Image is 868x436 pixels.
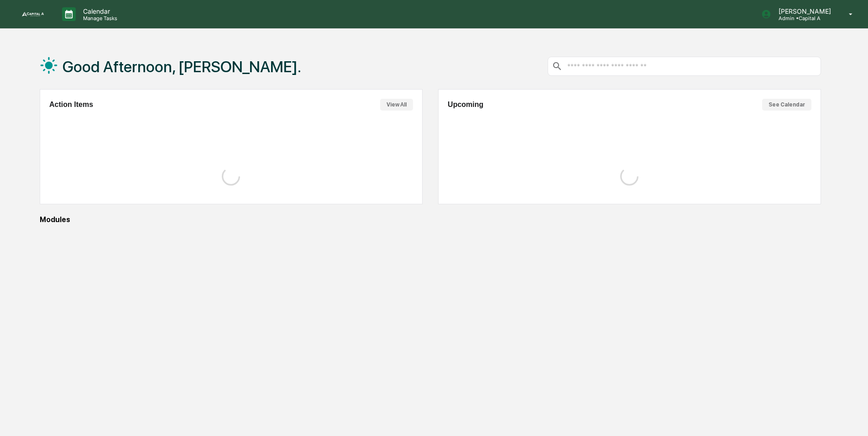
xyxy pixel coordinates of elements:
[771,7,836,15] p: [PERSON_NAME]
[380,99,413,111] button: View All
[76,15,122,21] p: Manage Tasks
[762,99,811,111] button: See Calendar
[76,7,122,15] p: Calendar
[771,15,836,21] p: Admin • Capital A
[40,215,821,224] div: Modules
[448,101,483,109] h2: Upcoming
[63,58,301,76] h1: Good Afternoon, [PERSON_NAME].
[49,101,93,109] h2: Action Items
[22,12,44,16] img: logo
